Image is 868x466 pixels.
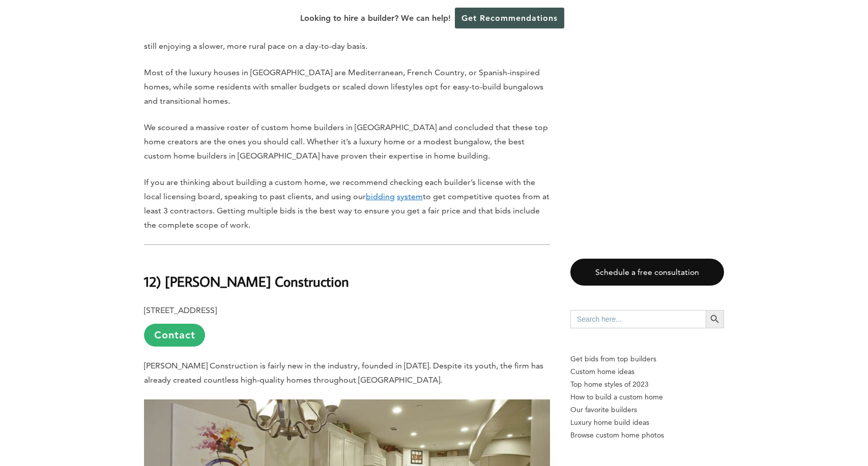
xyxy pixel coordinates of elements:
[144,361,543,385] span: [PERSON_NAME] Construction is fairly new in the industry, founded in [DATE]. Despite its youth, t...
[570,391,724,403] a: How to build a custom home
[144,324,205,347] a: Contact
[144,272,349,290] b: 12) [PERSON_NAME] Construction
[366,192,395,201] u: bidding
[570,429,724,442] a: Browse custom home photos
[144,122,548,161] span: We scoured a massive roster of custom home builders in [GEOGRAPHIC_DATA] and concluded that these...
[570,378,724,391] a: Top home styles of 2023
[455,8,564,28] a: Get Recommendations
[144,68,543,106] span: Most of the luxury houses in [GEOGRAPHIC_DATA] are Mediterranean, French Country, or Spanish-insp...
[570,365,724,378] a: Custom home ideas
[397,192,423,201] u: system
[570,403,724,416] a: Our favorite builders
[570,416,724,429] a: Luxury home build ideas
[144,175,550,232] p: If you are thinking about building a custom home, we recommend checking each builder’s license wi...
[570,310,706,328] input: Search here...
[144,303,550,347] p: [STREET_ADDRESS]
[570,353,724,365] p: Get bids from top builders
[709,314,720,325] svg: Search
[570,259,724,286] a: Schedule a free consultation
[673,393,856,454] iframe: Drift Widget Chat Controller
